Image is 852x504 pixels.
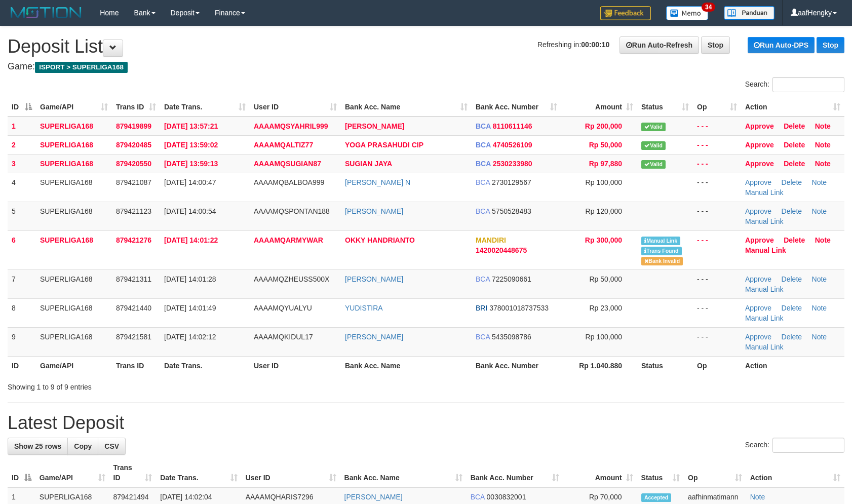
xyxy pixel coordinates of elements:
span: AAAAMQZHEUSS500X [254,275,329,283]
a: Note [812,275,827,283]
a: Delete [784,122,805,130]
span: [DATE] 14:00:47 [164,178,216,186]
a: Delete [782,275,802,283]
span: BCA [476,122,491,130]
span: Valid transaction [641,141,666,150]
span: 34 [702,3,715,12]
a: Stop [701,36,730,54]
th: Bank Acc. Number [472,356,561,375]
span: Copy 8110611146 to clipboard [493,122,532,130]
td: 1 [8,117,36,136]
a: Approve [745,236,774,244]
span: Rp 200,000 [585,122,622,130]
span: Rp 23,000 [589,304,622,312]
span: Rp 300,000 [585,236,622,244]
a: Delete [782,207,802,215]
span: BCA [471,493,485,501]
span: Copy 2730129567 to clipboard [492,178,531,186]
a: Stop [817,37,844,53]
a: Manual Link [745,343,784,351]
td: - - - [693,298,741,327]
a: Run Auto-DPS [748,37,815,53]
span: Show 25 rows [14,442,61,450]
th: Date Trans.: activate to sort column ascending [156,458,241,487]
td: - - - [693,117,741,136]
span: Copy 378001018737533 to clipboard [489,304,549,312]
th: Amount: activate to sort column ascending [563,458,637,487]
span: 879419899 [116,122,151,130]
a: CSV [98,438,126,455]
span: Copy 5750528483 to clipboard [492,207,531,215]
span: [DATE] 14:02:12 [164,333,216,341]
span: 879420550 [116,160,151,168]
td: - - - [693,202,741,230]
span: BCA [476,207,490,215]
th: Status [637,356,693,375]
a: SUGIAN JAYA [345,160,392,168]
a: [PERSON_NAME] [345,122,404,130]
th: Bank Acc. Number: activate to sort column ascending [472,98,561,117]
td: - - - [693,154,741,173]
span: BCA [476,160,491,168]
span: [DATE] 13:59:02 [164,141,218,149]
span: Copy 4740526109 to clipboard [493,141,532,149]
span: Copy 0030832001 to clipboard [487,493,526,501]
a: Approve [745,160,774,168]
span: 879421123 [116,207,151,215]
th: Trans ID: activate to sort column ascending [112,98,160,117]
a: Note [812,333,827,341]
span: AAAAMQBALBOA999 [254,178,324,186]
th: Trans ID: activate to sort column ascending [109,458,157,487]
a: Delete [784,141,805,149]
th: Game/API: activate to sort column ascending [36,98,112,117]
th: User ID: activate to sort column ascending [242,458,340,487]
span: BCA [476,141,491,149]
span: [DATE] 13:59:13 [164,160,218,168]
a: [PERSON_NAME] [344,493,403,501]
span: Refreshing in: [537,41,609,49]
a: YOGA PRASAHUDI CIP [345,141,423,149]
h1: Deposit List [8,36,844,57]
span: 879421311 [116,275,151,283]
td: 8 [8,298,36,327]
span: Copy 1420020448675 to clipboard [476,246,527,254]
td: SUPERLIGA168 [36,327,112,356]
a: Approve [745,207,771,215]
span: BCA [476,178,490,186]
a: [PERSON_NAME] [345,333,403,341]
span: AAAAMQSPONTAN188 [254,207,330,215]
label: Search: [745,77,844,92]
span: ISPORT > SUPERLIGA168 [35,62,128,73]
a: YUDISTIRA [345,304,383,312]
a: Copy [67,438,98,455]
td: SUPERLIGA168 [36,135,112,154]
span: AAAAMQSYAHRIL999 [254,122,328,130]
th: Op [693,356,741,375]
th: ID: activate to sort column descending [8,98,36,117]
span: [DATE] 14:00:54 [164,207,216,215]
td: 5 [8,202,36,230]
a: Show 25 rows [8,438,68,455]
th: Status: activate to sort column ascending [637,458,684,487]
a: OKKY HANDRIANTO [345,236,415,244]
strong: 00:00:10 [581,41,609,49]
td: 2 [8,135,36,154]
span: Copy 2530233980 to clipboard [493,160,532,168]
span: [DATE] 14:01:22 [164,236,218,244]
h1: Latest Deposit [8,413,844,433]
td: - - - [693,173,741,202]
span: AAAAMQSUGIAN87 [254,160,321,168]
th: Action: activate to sort column ascending [746,458,844,487]
input: Search: [772,77,844,92]
td: - - - [693,230,741,269]
span: BCA [476,333,490,341]
a: Approve [745,333,771,341]
img: panduan.png [724,6,774,20]
td: SUPERLIGA168 [36,202,112,230]
a: Note [815,160,831,168]
td: SUPERLIGA168 [36,117,112,136]
td: SUPERLIGA168 [36,154,112,173]
th: Game/API [36,356,112,375]
span: Rp 100,000 [586,178,622,186]
a: Delete [782,333,802,341]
